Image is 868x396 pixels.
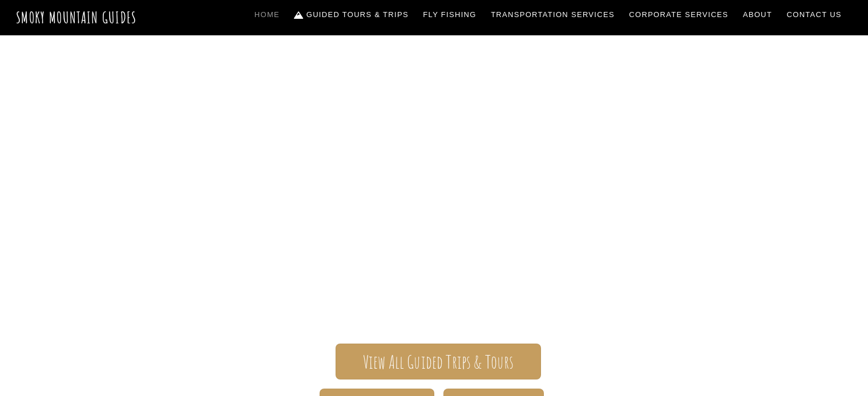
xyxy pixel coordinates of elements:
a: View All Guided Trips & Tours [336,344,540,379]
a: Guided Tours & Trips [290,3,413,27]
a: Contact Us [782,3,846,27]
a: Fly Fishing [419,3,481,27]
a: Transportation Services [486,3,619,27]
a: Smoky Mountain Guides [16,8,137,27]
span: The ONLY one-stop, full Service Guide Company for the Gatlinburg and [GEOGRAPHIC_DATA] side of th... [103,222,765,310]
span: Smoky Mountain Guides [103,165,765,222]
a: About [738,3,777,27]
a: Home [250,3,284,27]
span: View All Guided Trips & Tours [363,356,514,368]
a: Corporate Services [625,3,733,27]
